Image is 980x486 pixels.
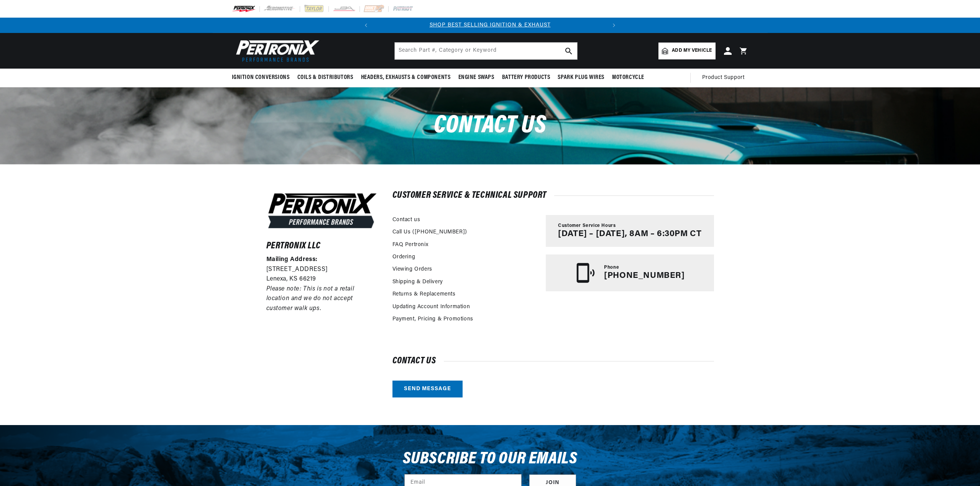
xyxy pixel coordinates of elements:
a: Viewing Orders [392,265,432,274]
span: Battery Products [502,74,550,82]
span: Product Support [702,74,745,82]
div: 1 of 2 [374,21,606,30]
a: Shipping & Delivery [392,278,443,286]
a: Call Us ([PHONE_NUMBER]) [392,228,467,236]
span: Motorcycle [612,74,644,82]
em: Please note: This is not a retail location and we do not accept customer walk ups. [266,286,355,312]
h3: Subscribe to our emails [403,452,578,466]
span: Customer Service Hours [558,223,616,229]
a: Add my vehicle [658,43,715,59]
p: [STREET_ADDRESS] [266,265,378,275]
a: FAQ Pertronix [392,241,428,249]
strong: Mailing Address: [266,256,318,263]
div: Announcement [374,21,606,30]
a: Updating Account Information [392,303,470,311]
summary: Ignition Conversions [232,69,294,87]
span: Phone [604,264,619,271]
summary: Engine Swaps [455,69,498,87]
a: Send message [392,381,463,398]
span: Add my vehicle [672,47,712,54]
p: Lenexa, KS 66219 [266,274,378,284]
a: Returns & Replacements [392,290,456,299]
summary: Battery Products [498,69,554,87]
summary: Coils & Distributors [294,69,357,87]
p: [PHONE_NUMBER] [604,271,685,281]
input: Search Part #, Category or Keyword [395,43,577,59]
summary: Spark Plug Wires [554,69,608,87]
summary: Headers, Exhausts & Components [357,69,455,87]
h2: Customer Service & Technical Support [392,192,714,199]
a: Phone [PHONE_NUMBER] [546,254,714,291]
a: Payment, Pricing & Promotions [392,315,473,323]
summary: Motorcycle [608,69,648,87]
a: Ordering [392,253,415,261]
a: SHOP BEST SELLING IGNITION & EXHAUST [430,22,551,28]
slideshow-component: Translation missing: en.sections.announcements.announcement_bar [213,18,768,33]
p: [DATE] – [DATE], 8AM – 6:30PM CT [558,229,701,239]
button: Translation missing: en.sections.announcements.previous_announcement [358,18,374,33]
summary: Product Support [702,69,749,87]
span: Spark Plug Wires [558,74,604,82]
h6: Pertronix LLC [266,242,378,250]
img: Pertronix [232,38,320,64]
span: Coils & Distributors [297,74,353,82]
button: Translation missing: en.sections.announcements.next_announcement [606,18,622,33]
button: search button [560,43,577,59]
span: Contact us [434,113,547,138]
span: Engine Swaps [458,74,494,82]
h2: Contact us [392,357,714,365]
a: Contact us [392,216,420,224]
span: Headers, Exhausts & Components [361,74,451,82]
span: Ignition Conversions [232,74,290,82]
